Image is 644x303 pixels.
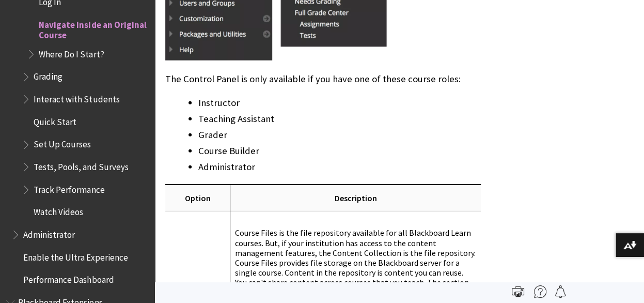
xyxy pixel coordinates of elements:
li: Teaching Assistant [198,112,481,126]
span: Grading [34,68,62,82]
img: Follow this page [554,285,567,298]
li: Grader [198,128,481,142]
span: Where Do I Start? [39,46,104,59]
p: Course Files is the file repository available for all Blackboard Learn courses. But, if your inst... [235,228,477,297]
img: Print [512,285,524,298]
span: Enable the Ultra Experience [23,249,128,263]
span: Quick Start [34,113,76,127]
img: More help [534,285,546,298]
span: Track Performance [34,181,104,195]
th: Option [165,185,231,211]
span: Performance Dashboard [23,271,114,285]
span: Navigate Inside an Original Course [39,16,148,40]
span: Administrator [23,226,75,240]
span: Watch Videos [34,204,83,218]
li: Course Builder [198,144,481,158]
li: Administrator [198,160,481,174]
span: Set Up Courses [34,136,91,150]
span: Tests, Pools, and Surveys [34,158,128,172]
p: The Control Panel is only available if you have one of these course roles: [165,72,481,86]
span: Interact with Students [34,90,119,104]
li: Instructor [198,96,481,110]
th: Description [231,185,481,211]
